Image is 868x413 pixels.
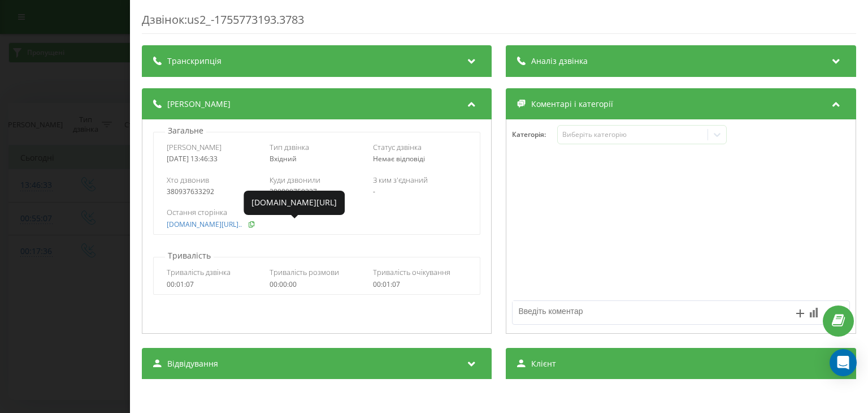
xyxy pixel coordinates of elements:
div: [DATE] 13:46:33 [167,155,261,163]
div: Open Intercom Messenger [830,349,857,376]
span: Куди дзвонили [270,175,321,185]
span: Тривалість розмови [270,267,340,277]
span: Коментарі і категорії [532,98,614,110]
span: Немає відповіді [373,154,425,164]
div: 00:01:07 [167,281,261,289]
div: Виберіть категорію [562,130,704,139]
div: 380800750337 [270,188,364,196]
span: Тривалість дзвінка [167,267,231,277]
span: Вхідний [270,154,297,164]
span: З ким з'єднаний [373,175,428,185]
span: Тип дзвінка [270,142,310,152]
div: 00:00:00 [270,281,364,289]
span: Клієнт [532,358,557,369]
span: Статус дзвінка [373,142,422,152]
span: Хто дзвонив [167,175,209,185]
div: [DOMAIN_NAME][URL] [251,197,337,208]
div: - [373,188,467,196]
p: Тривалість [165,250,214,261]
span: Відвідування [167,358,218,369]
span: Остання сторінка [167,207,227,217]
span: Аналіз дзвінка [532,55,588,67]
p: Загальне [165,125,206,136]
div: Дзвінок : us2_-1755773193.3783 [142,12,856,34]
span: [PERSON_NAME] [167,98,231,110]
div: 00:01:07 [373,281,467,289]
span: [PERSON_NAME] [167,142,222,152]
h4: Категорія : [513,131,558,139]
div: 380937633292 [167,188,261,196]
a: [DOMAIN_NAME][URL].. [167,221,242,229]
span: Тривалість очікування [373,267,450,277]
span: Транскрипція [167,55,222,67]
